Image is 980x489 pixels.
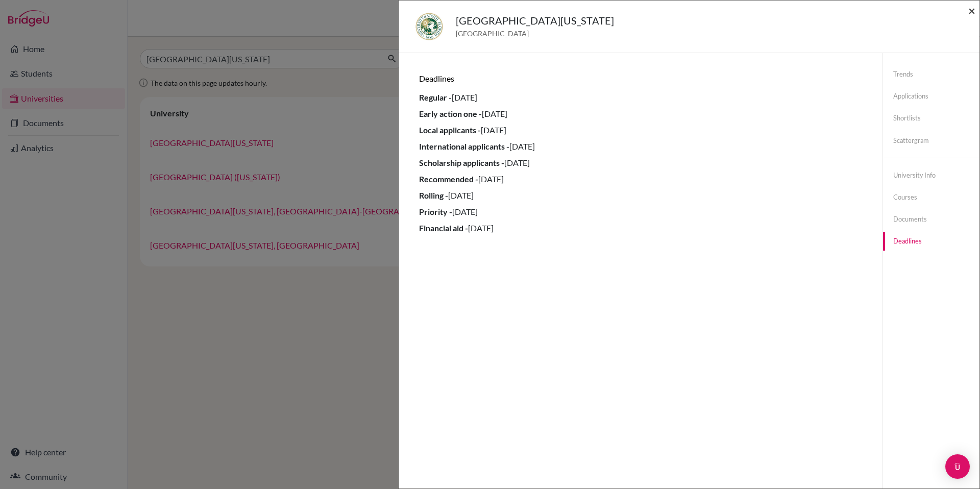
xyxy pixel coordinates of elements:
[419,173,862,185] li: [DATE]
[419,141,509,151] span: International applicants -
[883,210,979,228] a: Documents
[883,188,979,206] a: Courses
[419,207,452,216] span: Priority -
[419,189,862,202] li: [DATE]
[419,108,862,120] li: [DATE]
[419,222,862,234] li: [DATE]
[968,3,975,18] span: ×
[419,140,862,153] li: [DATE]
[968,5,975,17] button: Close
[419,223,468,233] span: Financial aid -
[419,92,452,102] span: Regular -
[883,87,979,105] a: Applications
[419,157,862,169] li: [DATE]
[419,158,504,167] span: Scholarship applicants -
[883,109,979,127] a: Shortlists
[883,132,979,150] a: Scattergram
[456,13,614,28] h5: [GEOGRAPHIC_DATA][US_STATE]
[419,174,478,184] span: Recommended -
[945,454,970,479] div: Open Intercom Messenger
[419,125,481,135] span: Local applicants -
[883,232,979,250] a: Deadlines
[419,91,862,104] li: [DATE]
[419,109,482,118] span: Early action one -
[456,28,614,39] span: [GEOGRAPHIC_DATA]
[419,124,862,136] li: [DATE]
[419,206,862,218] li: [DATE]
[883,65,979,83] a: Trends
[419,74,862,83] h6: Deadlines
[419,190,448,200] span: Rolling -
[411,13,448,40] img: us_usf_mr2dlwgc.jpeg
[883,166,979,184] a: University info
